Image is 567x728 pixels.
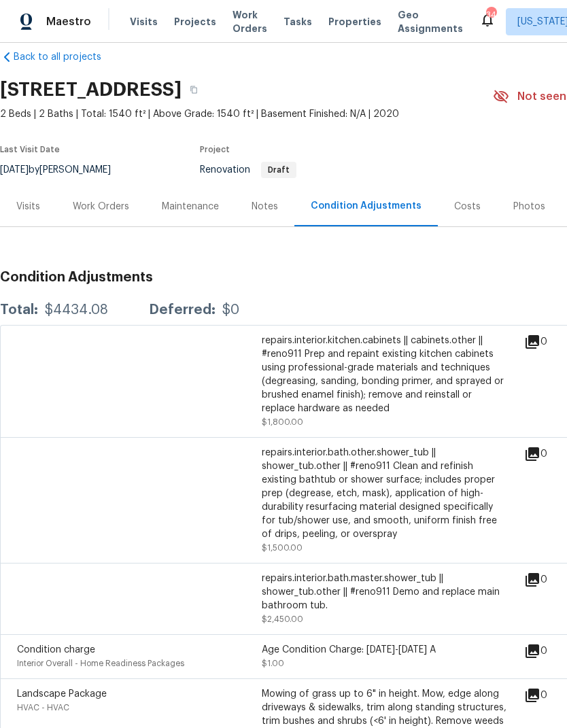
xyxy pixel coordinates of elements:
[46,15,91,29] span: Maestro
[262,615,303,623] span: $2,450.00
[398,8,463,35] span: Geo Assignments
[17,689,107,699] span: Landscape Package
[486,8,496,22] div: 34
[233,8,267,35] span: Work Orders
[262,659,284,668] span: $1.00
[262,544,303,552] span: $1,500.00
[262,334,506,415] div: repairs.interior.kitchen.cabinets || cabinets.other || #reno911 Prep and repaint existing kitchen...
[311,199,422,213] div: Condition Adjustments
[222,303,239,317] div: $0
[262,572,506,612] div: repairs.interior.bath.master.shower_tub || shower_tub.other || #reno911 Demo and replace main bat...
[200,165,296,175] span: Renovation
[130,15,158,29] span: Visits
[283,17,312,27] span: Tasks
[174,15,216,29] span: Projects
[328,15,381,29] span: Properties
[513,200,545,213] div: Photos
[200,145,230,154] span: Project
[17,645,95,655] span: Condition charge
[454,200,481,213] div: Costs
[262,643,506,657] div: Age Condition Charge: [DATE]-[DATE] A
[17,704,69,712] span: HVAC - HVAC
[182,77,206,102] button: Copy Address
[252,200,278,213] div: Notes
[17,659,184,668] span: Interior Overall - Home Readiness Packages
[262,446,506,541] div: repairs.interior.bath.other.shower_tub || shower_tub.other || #reno911 Clean and refinish existin...
[149,303,216,317] div: Deferred:
[162,200,219,213] div: Maintenance
[262,166,295,174] span: Draft
[73,200,129,213] div: Work Orders
[16,200,40,213] div: Visits
[262,418,303,426] span: $1,800.00
[45,303,108,317] div: $4434.08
